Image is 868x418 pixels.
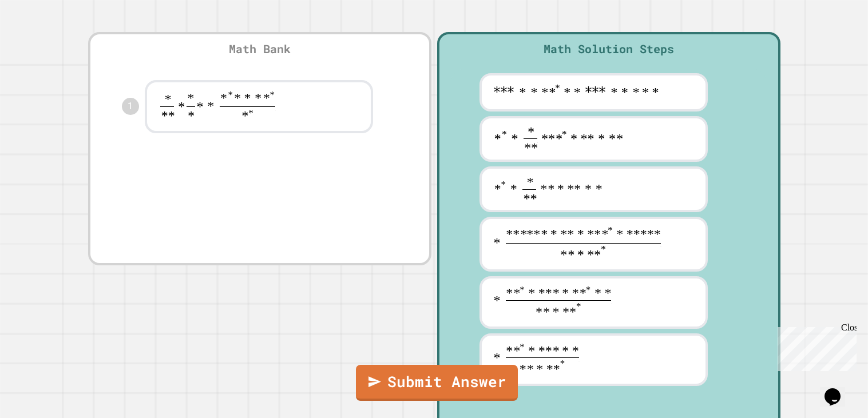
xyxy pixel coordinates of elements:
[820,372,857,407] iframe: chat widget
[217,29,302,69] div: Math Bank
[356,365,518,401] a: Submit Answer
[773,323,857,371] iframe: chat widget
[532,29,685,69] div: Math Solution Steps
[5,5,79,73] div: Chat with us now!Close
